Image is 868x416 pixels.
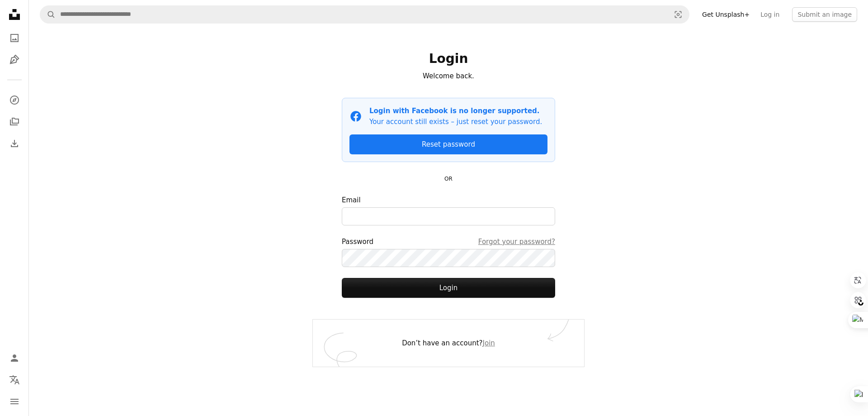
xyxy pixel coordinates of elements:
a: Join [483,339,495,347]
button: Login [342,278,555,298]
label: Email [342,195,555,225]
p: Your account still exists – just reset your password. [369,116,542,127]
button: Visual search [667,6,689,23]
a: Home — Unsplash [5,5,24,25]
a: Forgot your password? [478,236,555,247]
input: Email [342,207,555,225]
button: Menu [5,392,24,411]
a: Log in / Sign up [5,349,24,367]
input: PasswordForgot your password? [342,249,555,267]
a: Collections [5,113,24,131]
a: Illustrations [5,51,24,69]
h1: Login [342,51,555,67]
form: Find visuals sitewide [40,5,689,24]
a: Download History [5,134,24,153]
div: Don’t have an account? [313,320,584,367]
small: OR [444,176,453,182]
a: Reset password [349,134,547,154]
a: Get Unsplash+ [697,7,755,22]
button: Submit an image [792,7,857,22]
p: Welcome back. [342,71,555,81]
a: Photos [5,29,24,47]
button: Search Unsplash [40,6,56,23]
button: Language [5,371,24,389]
a: Explore [5,91,24,109]
a: Log in [755,7,785,22]
div: Password [342,236,555,247]
p: Login with Facebook is no longer supported. [369,105,542,116]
